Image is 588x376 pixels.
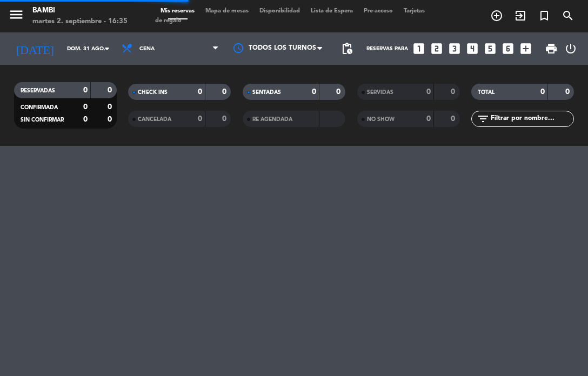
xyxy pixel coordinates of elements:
i: arrow_drop_down [101,42,113,55]
i: add_box [519,42,533,56]
strong: 0 [83,86,88,94]
strong: 0 [540,88,545,96]
strong: 0 [108,103,114,111]
strong: 0 [83,116,88,123]
span: Mis reservas [155,8,200,14]
i: filter_list [477,112,490,125]
span: Lista de Espera [305,8,358,14]
strong: 0 [108,86,114,94]
i: search [562,9,574,22]
span: print [545,42,558,55]
div: LOG OUT [562,32,580,65]
i: power_settings_new [564,42,577,55]
i: looks_3 [447,42,462,56]
i: looks_4 [465,42,479,56]
span: NO SHOW [367,117,395,122]
span: RE AGENDADA [252,117,292,122]
i: looks_6 [501,42,515,56]
span: Disponibilidad [254,8,305,14]
strong: 0 [426,88,431,96]
div: martes 2. septiembre - 16:35 [32,16,128,27]
span: CONFIRMADA [21,105,58,110]
i: exit_to_app [514,9,527,22]
span: RESERVADAS [21,88,55,93]
span: Pre-acceso [358,8,398,14]
strong: 0 [565,88,572,96]
i: menu [8,6,24,23]
span: SIN CONFIRMAR [21,117,64,123]
strong: 0 [451,88,457,96]
strong: 0 [198,115,202,123]
strong: 0 [426,115,431,123]
span: TOTAL [478,90,495,95]
span: CANCELADA [138,117,171,122]
strong: 0 [83,103,88,111]
span: pending_actions [340,42,353,55]
i: looks_two [430,42,444,56]
i: [DATE] [8,37,62,60]
strong: 0 [198,88,202,96]
span: CHECK INS [138,90,168,95]
i: looks_5 [483,42,497,56]
strong: 0 [108,116,114,123]
strong: 0 [222,88,229,96]
span: SENTADAS [252,90,281,95]
span: Cena [139,46,155,52]
i: looks_one [412,42,426,56]
i: turned_in_not [538,9,551,22]
span: SERVIDAS [367,90,393,95]
div: BAMBI [32,5,128,16]
i: add_circle_outline [490,9,503,22]
strong: 0 [336,88,343,96]
span: Mapa de mesas [200,8,254,14]
span: Reservas para [366,46,408,52]
strong: 0 [451,115,457,123]
input: Filtrar por nombre... [490,113,573,125]
strong: 0 [312,88,316,96]
button: menu [8,6,24,26]
strong: 0 [222,115,229,123]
